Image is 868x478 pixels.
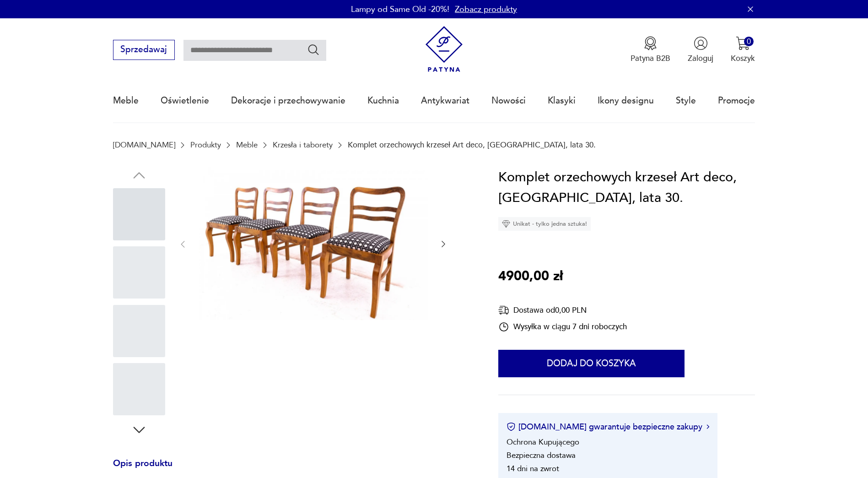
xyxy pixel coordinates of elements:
p: Lampy od Same Old -20%! [351,4,449,15]
img: Ikona strzałki w prawo [706,424,709,429]
button: Sprzedawaj [113,40,175,60]
p: 4900,00 zł [498,266,563,287]
a: Sprzedawaj [113,47,175,54]
div: Unikat - tylko jedna sztuka! [498,217,591,231]
img: Zdjęcie produktu Komplet orzechowych krzeseł Art deco, Polska, lata 30. [199,167,428,320]
a: Nowości [491,80,526,122]
a: Klasyki [548,80,576,122]
a: Meble [236,141,258,149]
a: Promocje [718,80,755,122]
button: Szukaj [307,43,320,56]
button: Patyna B2B [631,36,670,64]
a: Ikona medaluPatyna B2B [631,36,670,64]
p: Patyna B2B [631,53,670,64]
a: Style [676,80,696,122]
button: Zaloguj [688,36,713,64]
a: Produkty [190,141,221,149]
img: Ikona dostawy [498,304,509,316]
h1: Komplet orzechowych krzeseł Art deco, [GEOGRAPHIC_DATA], lata 30. [498,167,755,209]
a: Antykwariat [421,80,469,122]
li: Ochrona Kupującego [507,437,579,447]
img: Ikona koszyka [736,36,750,50]
img: Patyna - sklep z meblami i dekoracjami vintage [421,26,467,72]
img: Ikona certyfikatu [507,422,516,431]
a: Zobacz produkty [455,4,517,15]
a: Meble [113,80,139,122]
a: Ikony designu [598,80,654,122]
button: [DOMAIN_NAME] gwarantuje bezpieczne zakupy [507,421,709,433]
li: 14 dni na zwrot [507,463,559,474]
img: Ikona medalu [643,36,658,50]
a: Dekoracje i przechowywanie [231,80,345,122]
div: Dostawa od 0,00 PLN [498,304,627,316]
div: Wysyłka w ciągu 7 dni roboczych [498,321,627,332]
p: Komplet orzechowych krzeseł Art deco, [GEOGRAPHIC_DATA], lata 30. [348,141,596,149]
a: [DOMAIN_NAME] [113,141,175,149]
button: Dodaj do koszyka [498,350,685,377]
li: Bezpieczna dostawa [507,450,576,461]
button: 0Koszyk [731,36,755,64]
p: Zaloguj [688,53,713,64]
img: Ikonka użytkownika [694,36,708,50]
img: Ikona diamentu [502,220,510,228]
a: Kuchnia [367,80,399,122]
a: Oświetlenie [161,80,209,122]
p: Koszyk [731,53,755,64]
a: Krzesła i taborety [273,141,333,149]
div: 0 [744,37,754,46]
